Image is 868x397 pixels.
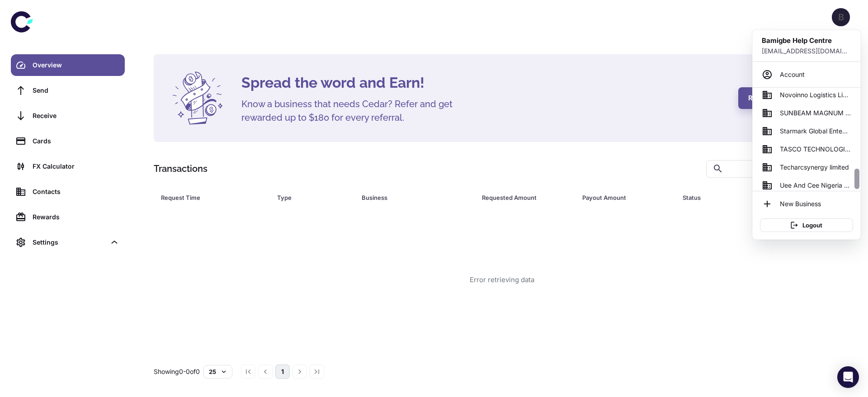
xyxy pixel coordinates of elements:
p: [EMAIL_ADDRESS][DOMAIN_NAME] [762,46,851,56]
span: Uee And Cee Nigeria Limited [780,180,851,190]
button: Logout [760,218,853,232]
span: Techarcsynergy limited [780,162,849,172]
span: Starmark Global Enteprises [780,126,851,136]
li: New Business [756,195,857,213]
a: Account [756,66,857,84]
span: TASCO TECHNOLOGIES LTD [780,144,851,154]
span: Novoinno Logistics Limited [780,90,851,100]
div: Open Intercom Messenger [837,366,859,388]
span: SUNBEAM MAGNUM ENTERPRISES [780,108,851,118]
h6: Bamigbe Help Centre [762,36,851,46]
